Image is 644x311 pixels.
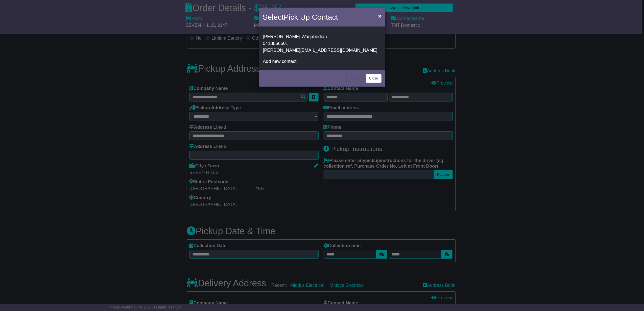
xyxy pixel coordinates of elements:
h4: Select [263,11,338,23]
button: Close [376,11,384,21]
span: Warjabedian [302,34,327,39]
span: Contact [312,13,338,21]
span: × [378,13,381,19]
span: [PERSON_NAME][EMAIL_ADDRESS][DOMAIN_NAME] [263,48,377,53]
span: 0418866501 [263,41,288,46]
span: Pick Up [284,13,310,21]
button: < Back [346,74,364,83]
span: [PERSON_NAME] [263,34,300,39]
span: Add new contact [263,59,297,64]
button: Close [366,74,381,83]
